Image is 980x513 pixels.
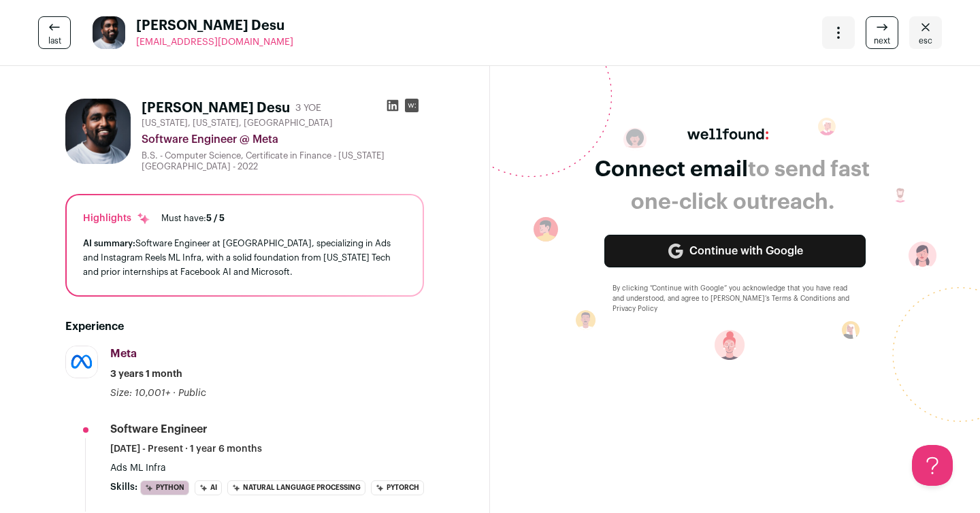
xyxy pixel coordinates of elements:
span: 3 years 1 month [110,367,182,381]
li: Python [140,480,189,495]
span: 5 / 5 [206,214,225,222]
span: [US_STATE], [US_STATE], [GEOGRAPHIC_DATA] [142,118,333,129]
div: By clicking “Continue with Google” you acknowledge that you have read and understood, and agree t... [612,284,857,314]
a: Continue with Google [604,235,866,267]
img: afd10b684991f508aa7e00cdd3707b66af72d1844587f95d1f14570fec7d3b0c.jpg [66,346,97,378]
span: esc [919,35,932,46]
a: last [38,16,71,49]
span: [PERSON_NAME] Desu [136,16,293,35]
div: B.S. - Computer Science, Certificate in Finance - [US_STATE][GEOGRAPHIC_DATA] - 2022 [142,150,424,172]
div: Highlights [83,212,150,225]
div: Software Engineer at [GEOGRAPHIC_DATA], specializing in Ads and Instagram Reels ML Infra, with a ... [83,236,406,279]
h2: Experience [65,318,424,335]
span: next [874,35,890,46]
li: AI [195,480,222,495]
span: AI summary: [83,239,135,248]
span: Size: 10,001+ [110,388,170,398]
div: Software Engineer @ Meta [142,131,424,148]
span: Skills: [110,480,137,494]
div: to send fast one-click outreach. [595,153,870,218]
a: [EMAIL_ADDRESS][DOMAIN_NAME] [136,35,293,49]
a: Close [909,16,942,49]
div: Software Engineer [110,422,208,437]
img: 9ec8454e03941322ea6ee34e3bd696efc2563c4509cd3a2b497812bc2dcb7ed4.jpg [93,16,125,49]
li: PyTorch [371,480,424,495]
span: [DATE] - Present · 1 year 6 months [110,442,262,456]
span: [EMAIL_ADDRESS][DOMAIN_NAME] [136,37,293,47]
span: Public [178,388,206,398]
h1: [PERSON_NAME] Desu [142,99,290,118]
li: Natural Language Processing [227,480,365,495]
img: 9ec8454e03941322ea6ee34e3bd696efc2563c4509cd3a2b497812bc2dcb7ed4.jpg [65,99,131,164]
p: Ads ML Infra [110,461,424,475]
span: last [48,35,61,46]
span: Meta [110,348,137,359]
a: next [866,16,898,49]
span: · [173,386,176,400]
span: Connect email [595,159,748,180]
button: Open dropdown [822,16,855,49]
iframe: Help Scout Beacon - Open [912,445,953,486]
div: Must have: [161,213,225,224]
div: 3 YOE [295,101,321,115]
